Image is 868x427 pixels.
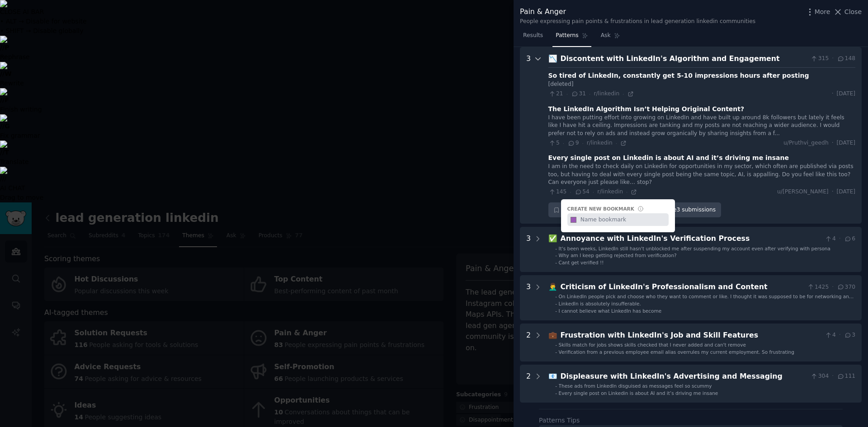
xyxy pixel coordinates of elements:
[839,331,841,339] span: ·
[555,293,557,300] div: -
[548,234,557,243] span: ✅
[559,342,746,347] span: Skills match for jobs shows skills checked that I never added and can't remove
[579,213,668,226] input: Name bookmark
[548,372,557,380] span: 📧
[844,331,855,339] span: 3
[825,235,836,243] span: 4
[555,383,557,389] div: -
[559,253,677,258] span: Why am I keep getting rejected from verification?
[839,235,841,243] span: ·
[559,349,794,355] span: Verification from a previous employee email alias overrules my current employment. So frustrating
[548,282,557,291] span: 🤦‍♂️
[567,206,634,212] div: Create new bookmark
[810,372,829,380] span: 304
[837,283,855,291] span: 370
[832,372,834,380] span: ·
[832,283,834,291] span: ·
[807,283,829,291] span: 1425
[555,252,557,258] div: -
[561,282,804,293] div: Criticism of LinkedIn's Professionalism and Content
[555,349,557,355] div: -
[555,308,557,314] div: -
[561,233,821,244] div: Annoyance with LinkedIn's Verification Process
[548,331,557,339] span: 💼
[526,233,531,266] div: 3
[837,372,855,380] span: 111
[559,294,854,305] span: On LinkedIn people pick and choose who they want to comment or like. I thought it was supposed to...
[555,300,557,307] div: -
[559,383,712,389] span: These ads from LinkedIn disguised as messages feel so scummy
[844,235,855,243] span: 6
[555,342,557,348] div: -
[539,417,580,424] label: Patterns Tips
[555,245,557,252] div: -
[555,259,557,266] div: -
[561,330,821,341] div: Frustration with LinkedIn's Job and Skill Features
[559,260,604,265] span: Cant get verified !!
[559,390,718,396] span: Every single post on Linkedin is about AI and it’s driving me insane
[825,331,836,339] span: 4
[526,282,531,314] div: 3
[559,246,830,251] span: It's been weeks, LinkedIn still hasn't unblocked me after suspending my account even after verify...
[642,202,721,218] a: Browse3 submissions
[526,330,531,355] div: 2
[526,371,531,396] div: 2
[555,390,557,396] div: -
[559,308,662,314] span: I cannot believe what LinkedIn has become
[559,301,641,306] span: LinkedIn is absolutely insufferable.
[561,371,807,382] div: Displeasure with LinkedIn's Advertising and Messaging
